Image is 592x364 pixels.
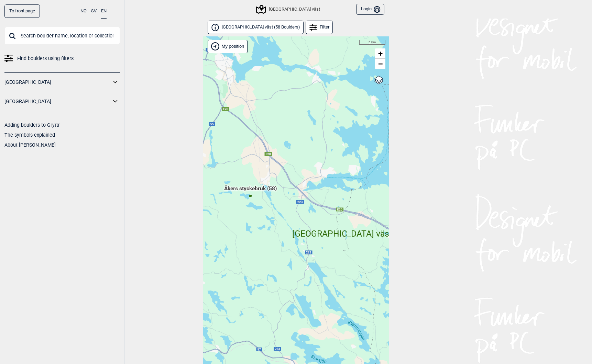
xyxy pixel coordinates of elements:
[248,194,252,198] div: Åkers styckebruk (58)
[4,96,111,106] a: [GEOGRAPHIC_DATA]
[375,59,385,69] a: Zoom out
[356,4,384,15] button: Login
[208,40,248,53] div: Show my position
[224,185,277,198] span: Åkers styckebruk (58)
[340,221,344,225] div: [GEOGRAPHIC_DATA] väst
[257,5,320,13] div: [GEOGRAPHIC_DATA] väst
[4,132,55,138] a: The symbols explained
[4,54,120,64] a: Find boulders using filters
[378,49,383,58] span: +
[91,4,97,18] button: SV
[4,142,56,148] a: About [PERSON_NAME]
[208,21,304,34] a: [GEOGRAPHIC_DATA] väst (58 Boulders)
[4,27,120,45] input: Search boulder name, location or collection
[372,72,385,88] a: Layers
[101,4,107,19] button: EN
[375,48,385,59] a: Zoom in
[4,77,111,87] a: [GEOGRAPHIC_DATA]
[359,40,385,45] div: 3 km
[80,4,87,18] button: NO
[378,59,383,68] span: −
[4,122,60,128] a: Adding boulders to Gryttr
[17,54,74,64] span: Find boulders using filters
[306,21,333,34] div: Filter
[4,4,40,18] a: To front page
[222,24,300,30] span: [GEOGRAPHIC_DATA] väst ( 58 Boulders )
